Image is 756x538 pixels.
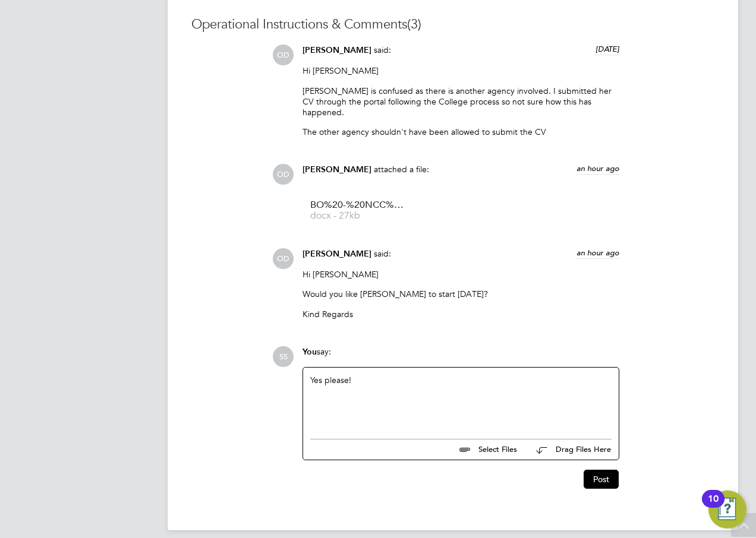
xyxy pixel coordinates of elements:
[708,490,746,528] button: Open Resource Center, 10 new notifications
[303,346,619,367] div: say:
[303,45,371,55] span: [PERSON_NAME]
[310,201,405,210] span: BO%20-%20NCC%20Vetting%20Form
[374,248,391,259] span: said:
[273,45,294,65] span: OD
[374,45,391,55] span: said:
[374,164,429,175] span: attached a file:
[407,16,421,32] span: (3)
[584,470,619,489] button: Post
[708,499,719,514] div: 10
[303,65,619,76] p: Hi [PERSON_NAME]
[303,289,619,299] p: Would you like [PERSON_NAME] to start [DATE]?
[303,86,619,118] p: [PERSON_NAME] is confused as there is another agency involved. I submitted her CV through the por...
[303,347,317,357] span: You
[303,309,619,319] p: Kind Regards
[303,126,619,137] p: The other agency shouldn't have been allowed to submit the CV
[310,375,612,426] div: Yes please!
[310,211,405,220] span: docx - 27kb
[303,249,371,259] span: [PERSON_NAME]
[191,16,714,33] h3: Operational Instructions & Comments
[303,164,371,175] span: [PERSON_NAME]
[273,346,294,367] span: SS
[303,269,619,280] p: Hi [PERSON_NAME]
[310,201,405,220] a: BO%20-%20NCC%20Vetting%20Form docx - 27kb
[527,438,612,463] button: Drag Files Here
[577,248,619,258] span: an hour ago
[577,163,619,173] span: an hour ago
[596,44,619,54] span: [DATE]
[273,164,294,185] span: OD
[273,248,294,269] span: OD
